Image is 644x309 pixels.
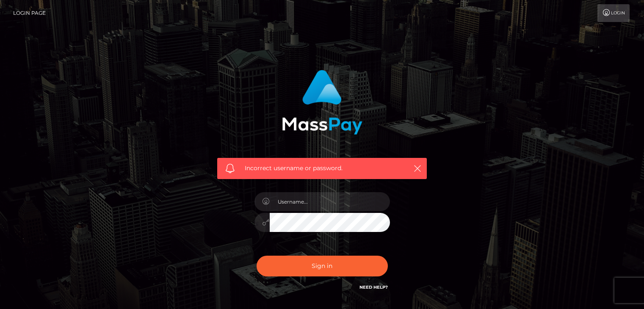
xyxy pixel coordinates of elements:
[13,4,46,22] a: Login Page
[257,256,388,276] button: Sign in
[245,164,399,173] span: Incorrect username or password.
[359,284,388,290] a: Need Help?
[270,192,390,211] input: Username...
[282,70,362,135] img: MassPay Login
[597,4,630,22] a: Login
